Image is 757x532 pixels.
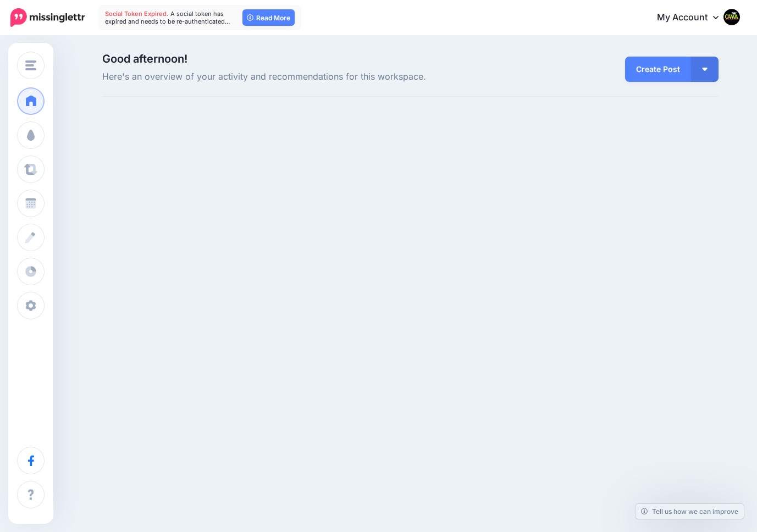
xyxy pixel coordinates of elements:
[242,9,295,26] a: Read More
[625,57,691,82] a: Create Post
[636,504,744,519] a: Tell us how we can improve
[10,8,85,27] img: Missinglettr
[105,10,169,18] span: Social Token Expired.
[702,68,708,71] img: arrow-down-white.png
[25,60,36,70] img: menu.png
[102,70,507,84] span: Here's an overview of your activity and recommendations for this workspace.
[105,10,230,25] span: A social token has expired and needs to be re-authenticated…
[646,4,741,31] a: My Account
[102,52,187,65] span: Good afternoon!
